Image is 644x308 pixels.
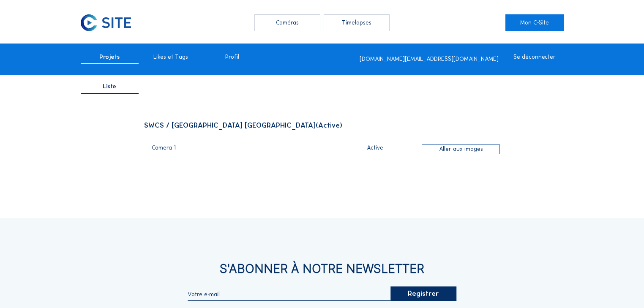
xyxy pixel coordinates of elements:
[333,145,417,151] div: Active
[254,14,320,31] div: Caméras
[103,84,116,90] span: Liste
[152,145,328,156] div: Camera 1
[505,54,563,64] div: Se déconnecter
[188,291,390,298] input: Votre e-mail
[316,121,342,130] span: (Active)
[153,54,188,60] span: Likes et Tags
[99,54,120,60] span: Projets
[81,263,564,275] div: S'Abonner à notre newsletter
[360,56,499,62] div: [DOMAIN_NAME][EMAIL_ADDRESS][DOMAIN_NAME]
[390,286,456,301] div: Registrer
[81,14,131,31] img: C-SITE Logo
[324,14,389,31] div: Timelapses
[81,14,139,31] a: C-SITE Logo
[422,144,500,155] div: Aller aux images
[505,14,563,31] a: Mon C-Site
[144,122,500,129] div: SWCS / [GEOGRAPHIC_DATA] [GEOGRAPHIC_DATA]
[225,54,239,60] span: Profil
